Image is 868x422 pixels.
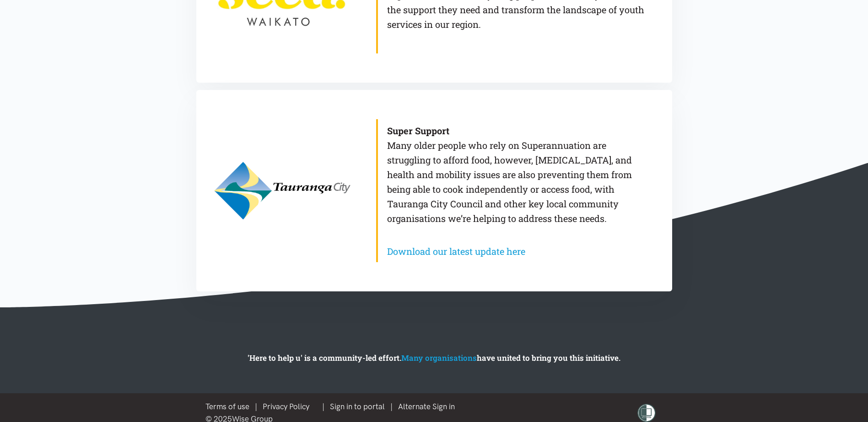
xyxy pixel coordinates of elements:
a: Alternate Sign in [398,402,455,411]
div: | [205,401,460,413]
a: Privacy Policy [263,402,309,411]
b: Super Support [387,125,449,137]
span: | | [322,402,460,411]
p: Many older people who rely on Superannuation are struggling to afford food, however, [MEDICAL_DAT... [387,123,645,226]
a: Sign in to portal [330,402,385,411]
a: Terms of use [205,402,249,411]
p: 'Here to help u' is a community-led effort. have united to bring you this initiative. [154,352,714,364]
a: Many organisations [401,353,477,363]
a: Download our latest update here [387,245,525,257]
img: shielded [637,404,656,422]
